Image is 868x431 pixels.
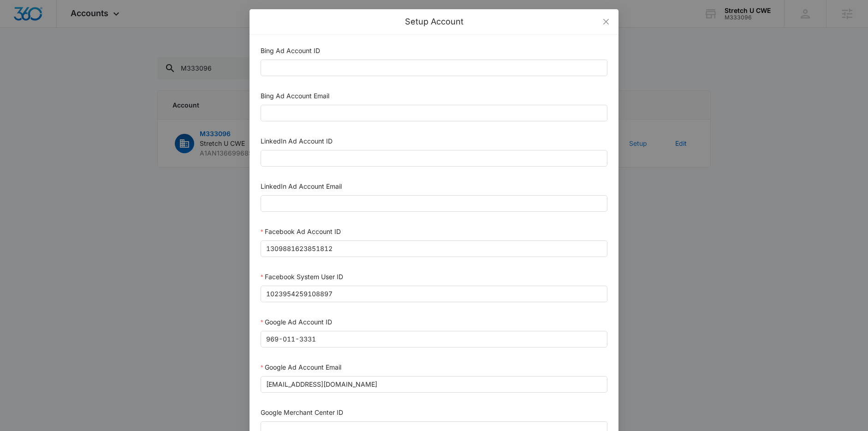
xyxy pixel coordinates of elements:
[261,286,607,302] input: Facebook System User ID
[602,18,610,25] span: close
[261,182,342,190] label: LinkedIn Ad Account Email
[261,273,343,281] label: Facebook System User ID
[261,331,607,347] input: Google Ad Account ID
[261,137,333,145] label: LinkedIn Ad Account ID
[261,318,332,326] label: Google Ad Account ID
[261,363,341,371] label: Google Ad Account Email
[261,227,341,235] label: Facebook Ad Account ID
[261,47,320,54] label: Bing Ad Account ID
[261,105,607,121] input: Bing Ad Account Email
[261,17,607,27] div: Setup Account
[261,408,343,416] label: Google Merchant Center ID
[261,60,607,76] input: Bing Ad Account ID
[261,195,607,212] input: LinkedIn Ad Account Email
[261,92,329,100] label: Bing Ad Account Email
[594,9,618,34] button: Close
[261,376,607,393] input: Google Ad Account Email
[261,240,607,257] input: Facebook Ad Account ID
[261,150,607,167] input: LinkedIn Ad Account ID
